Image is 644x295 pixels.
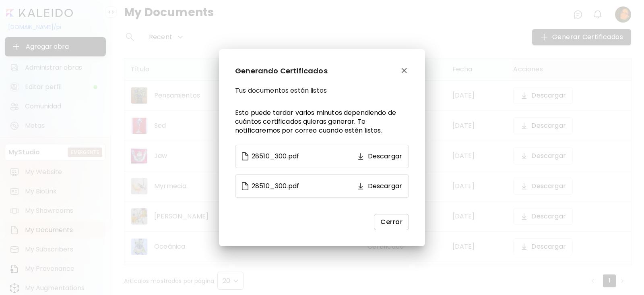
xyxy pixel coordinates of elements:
p: Descargar [368,152,402,161]
p: 28510_300.pdf [252,152,299,161]
button: Cerrar [374,214,409,230]
p: Descargar [368,181,402,191]
p: Generando Certificados [235,65,328,76]
button: closeIcon [399,66,409,75]
img: closeIcon [401,68,407,73]
p: Tus documentos están listos [235,86,327,96]
p: Esto puede tardar varios minutos dependiendo de cuántos certificados quieras generar. Te notifica... [235,108,409,135]
a: 28510_300.pdfDescargar [235,175,409,198]
p: 28510_300.pdf [252,181,299,191]
span: Cerrar [380,218,402,226]
a: 28510_300.pdfDescargar [235,145,409,168]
